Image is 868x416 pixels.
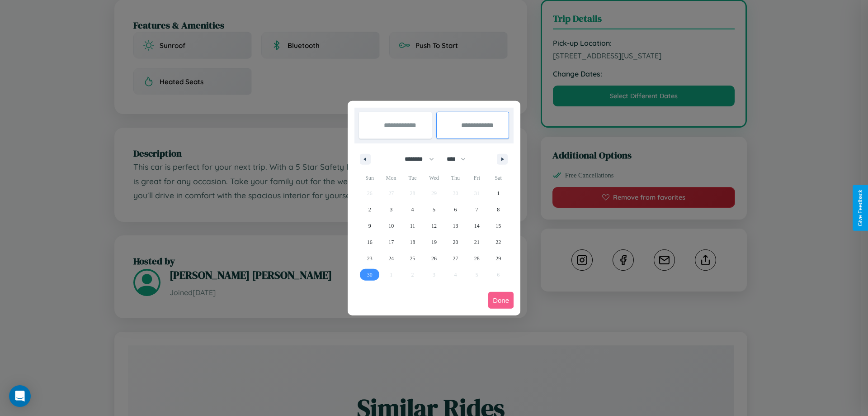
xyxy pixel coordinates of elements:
[488,292,514,309] button: Done
[402,250,423,267] button: 25
[423,234,444,250] button: 19
[453,234,458,250] span: 20
[359,234,380,250] button: 16
[402,234,423,250] button: 18
[388,234,394,250] span: 17
[402,218,423,234] button: 11
[380,201,401,218] button: 3
[423,171,444,185] span: Wed
[445,218,466,234] button: 13
[411,201,414,218] span: 4
[488,171,509,185] span: Sat
[359,218,380,234] button: 9
[497,185,500,201] span: 1
[367,250,373,267] span: 23
[359,201,380,218] button: 2
[390,201,392,218] span: 3
[495,218,501,234] span: 15
[9,385,31,407] div: Open Intercom Messenger
[445,201,466,218] button: 6
[388,218,394,234] span: 10
[474,250,480,267] span: 28
[388,250,394,267] span: 24
[380,250,401,267] button: 24
[454,201,457,218] span: 6
[431,250,437,267] span: 26
[445,234,466,250] button: 20
[359,250,380,267] button: 23
[488,201,509,218] button: 8
[495,250,501,267] span: 29
[368,201,371,218] span: 2
[453,250,458,267] span: 27
[402,171,423,185] span: Tue
[466,201,487,218] button: 7
[445,250,466,267] button: 27
[423,218,444,234] button: 12
[410,218,415,234] span: 11
[368,218,371,234] span: 9
[488,250,509,267] button: 29
[453,218,458,234] span: 13
[402,201,423,218] button: 4
[359,171,380,185] span: Sun
[359,267,380,283] button: 30
[476,201,478,218] span: 7
[474,218,480,234] span: 14
[488,218,509,234] button: 15
[380,171,401,185] span: Mon
[488,234,509,250] button: 22
[367,267,373,283] span: 30
[466,218,487,234] button: 14
[431,234,437,250] span: 19
[497,201,500,218] span: 8
[423,250,444,267] button: 26
[495,234,501,250] span: 22
[857,190,863,226] div: Give Feedback
[466,234,487,250] button: 21
[488,185,509,201] button: 1
[380,234,401,250] button: 17
[445,171,466,185] span: Thu
[466,250,487,267] button: 28
[474,234,480,250] span: 21
[367,234,373,250] span: 16
[431,218,437,234] span: 12
[410,234,415,250] span: 18
[410,250,415,267] span: 25
[423,201,444,218] button: 5
[380,218,401,234] button: 10
[466,171,487,185] span: Fri
[433,201,435,218] span: 5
